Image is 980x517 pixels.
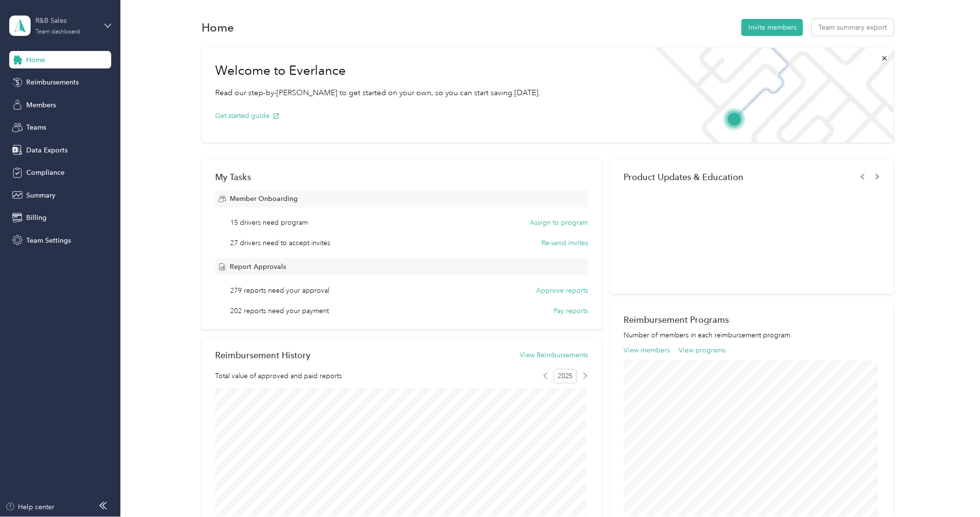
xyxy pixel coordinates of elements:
span: Members [26,100,56,110]
span: Report Approvals [230,262,286,272]
span: Product Updates & Education [624,172,744,182]
div: My Tasks [215,172,588,182]
button: Pay reports [554,306,589,316]
span: Reimbursements [26,77,79,87]
button: View Reimbursements [520,350,589,360]
h2: Reimbursement History [215,350,310,360]
button: Approve reports [537,285,589,296]
button: Help center [5,502,55,512]
p: Read our step-by-[PERSON_NAME] to get started on your own, so you can start saving [DATE]. [215,87,541,99]
button: Get started guide [215,111,280,121]
h2: Reimbursement Programs [624,315,880,325]
button: Invite members [742,19,803,36]
span: Member Onboarding [230,194,298,204]
span: 15 drivers need program [231,217,308,228]
button: Team summary export [812,19,894,36]
span: 202 reports need your payment [231,306,329,316]
span: Team Settings [26,235,71,246]
span: 27 drivers need to accept invites [231,238,331,248]
span: Summary [26,190,55,200]
button: Assign to program [530,217,589,228]
span: Billing [26,213,47,223]
button: Re-send invites [542,238,589,248]
span: 279 reports need your approval [231,285,330,296]
h1: Welcome to Everlance [215,63,541,79]
button: View programs [679,345,726,355]
span: Home [26,55,45,65]
img: Welcome to everlance [645,48,894,143]
p: Number of members in each reimbursement program. [624,330,880,340]
span: 2025 [554,369,577,384]
button: View members [624,345,670,355]
span: Teams [26,122,46,133]
span: Compliance [26,167,65,178]
div: Team dashboard [36,29,81,35]
iframe: Everlance-gr Chat Button Frame [926,463,980,517]
span: Data Exports [26,145,68,155]
span: Total value of approved and paid reports [215,371,342,381]
div: R&B Sales [36,16,97,26]
h1: Home [202,22,234,33]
